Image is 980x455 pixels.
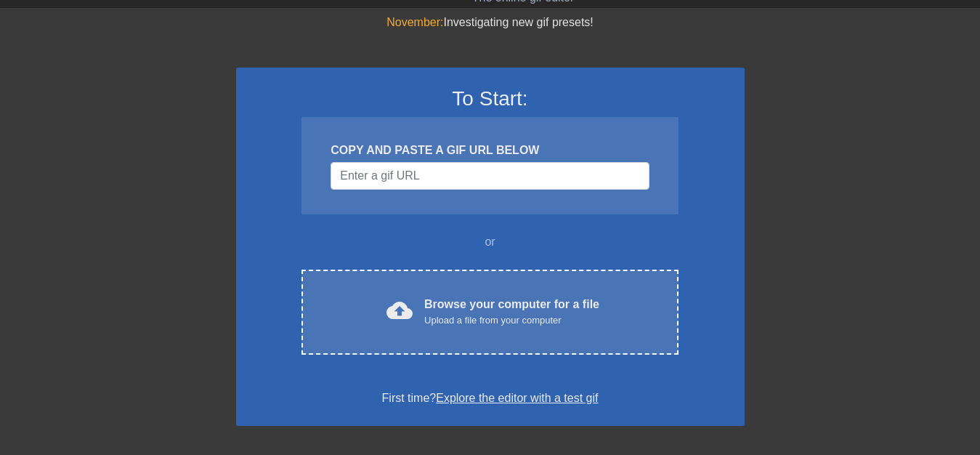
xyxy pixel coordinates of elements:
div: Upload a file from your computer [424,313,599,328]
div: First time? [255,390,726,407]
span: November: [386,16,443,28]
h3: To Start: [255,86,726,111]
div: Browse your computer for a file [424,296,599,328]
div: COPY AND PASTE A GIF URL BELOW [331,142,649,159]
span: cloud_upload [386,297,413,323]
div: or [274,233,707,251]
a: Explore the editor with a test gif [436,392,598,404]
input: Username [331,162,649,190]
div: Investigating new gif presets! [236,14,745,31]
